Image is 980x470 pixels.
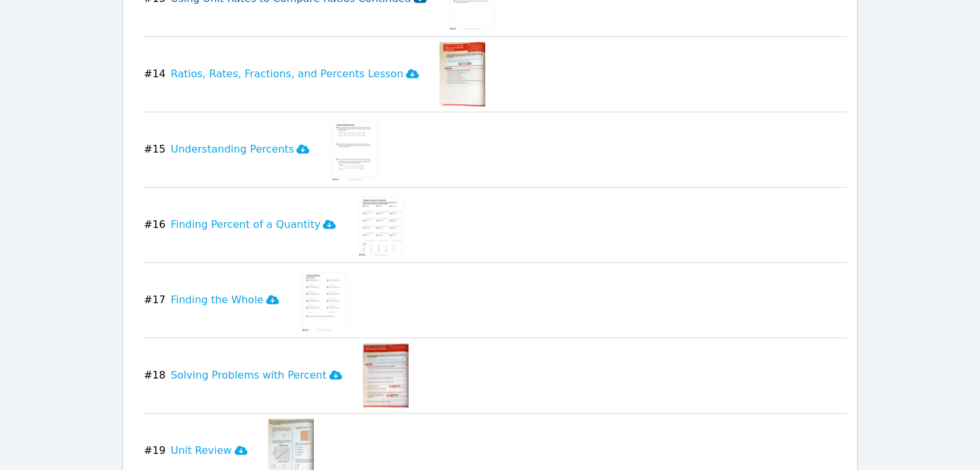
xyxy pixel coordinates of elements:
[144,42,429,106] button: #14Ratios, Rates, Fractions, and Percents Lesson
[171,217,336,232] h3: Finding Percent of a Quantity
[144,343,352,408] button: #18Solving Problems with Percent
[144,142,166,157] span: # 15
[144,217,166,232] span: # 16
[144,117,320,182] button: #15Understanding Percents
[144,292,166,308] span: # 17
[144,443,166,458] span: # 19
[363,343,408,408] img: Solving Problems with Percent
[439,42,485,106] img: Ratios, Rates, Fractions, and Percents Lesson
[144,66,166,82] span: # 14
[356,193,406,257] img: Finding Percent of a Quantity
[171,142,310,157] h3: Understanding Percents
[144,268,289,332] button: #17Finding the Whole
[171,66,419,82] h3: Ratios, Rates, Fractions, and Percents Lesson
[171,368,342,383] h3: Solving Problems with Percent
[144,368,166,383] span: # 18
[171,292,279,308] h3: Finding the Whole
[144,193,346,257] button: #16Finding Percent of a Quantity
[300,268,349,332] img: Finding the Whole
[171,443,247,458] h3: Unit Review
[330,117,380,182] img: Understanding Percents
